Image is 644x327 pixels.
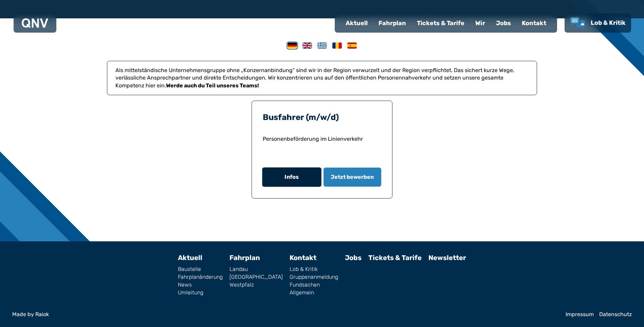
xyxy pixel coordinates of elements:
button: Jetzt bewerben [324,168,382,187]
a: Baustelle [178,266,223,272]
img: Romanian [332,42,342,49]
img: Greek [317,42,327,49]
a: Lob & Kritik [290,266,338,272]
a: Wir [470,14,491,32]
a: Made by Raiok [12,312,560,317]
a: Landau [229,266,283,272]
a: Aktuell [178,254,202,262]
a: Kontakt [290,254,316,262]
a: Newsletter [428,254,466,262]
a: Tickets & Tarife [411,14,470,32]
a: Lob & Kritik [570,17,626,29]
button: Infos [262,168,321,187]
p: Als mittelständische Unternehmensgruppe ohne „Konzernanbindung“ sind wir in der Region verwurzelt... [115,67,529,89]
img: English [302,42,312,49]
a: QNV Logo [22,16,48,30]
a: Fahrplan [373,14,411,32]
a: Allgemein [290,290,338,295]
strong: Werde auch du Teil unseres Teams! [166,82,259,89]
a: Jobs [491,14,516,32]
a: Umleitung [178,290,223,295]
a: Kontakt [516,14,552,32]
a: Impressum [566,312,594,317]
a: News [178,282,223,288]
a: Aktuell [340,14,373,32]
a: Jobs [345,254,362,262]
img: QNV Logo [22,18,48,28]
a: Tickets & Tarife [368,254,422,262]
a: Gruppenanmeldung [290,274,338,280]
span: Jetzt bewerben [331,173,374,181]
a: Busfahrer (m/w/d) [263,113,339,122]
img: German [288,42,297,49]
a: Datenschutz [599,312,632,317]
span: Lob & Kritik [591,19,626,27]
a: Fahrplanänderung [178,274,223,280]
img: Spanish [347,42,357,49]
a: Westpfalz [229,282,283,288]
a: Fahrplan [229,254,260,262]
a: Fundsachen [290,282,338,288]
a: [GEOGRAPHIC_DATA] [229,274,283,280]
p: Personenbeförderung im Linienverkehr [263,135,382,159]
